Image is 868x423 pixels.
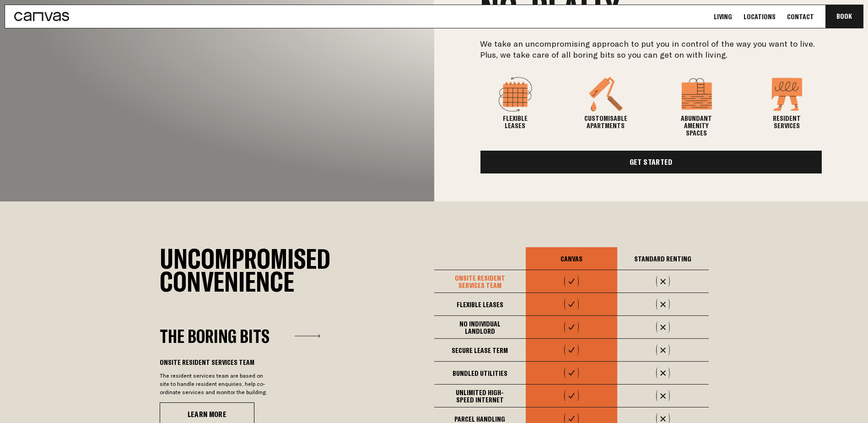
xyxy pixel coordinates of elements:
[160,327,270,345] div: The Boring Bits
[480,150,823,174] a: Get Started
[676,74,717,114] img: Flexible Booking Icon
[711,12,735,22] a: Living
[586,74,626,114] img: Flexible Booking Icon
[495,74,535,114] img: Flexible Booking Icon
[434,316,526,339] div: No individual landlord
[434,385,526,407] div: Unlimited high-speed internet
[160,358,270,366] div: Onsite resident services team
[784,12,817,22] a: Contact
[741,12,778,22] a: Locations
[434,293,526,316] div: Flexible leases
[617,247,709,270] div: Standard Renting
[434,270,526,293] div: Onsite resident services team
[526,247,617,270] div: Canvas
[583,114,629,129] div: Customisable Apartments
[160,372,270,396] p: The resident services team are based on site to handle resident enquiries, help co-ordinate servi...
[767,74,807,114] img: Flexible Booking Icon
[434,339,526,362] div: Secure lease term
[160,247,434,293] h2: Uncompromised Convenience
[480,38,823,60] p: We take an uncompromising approach to put you in control of the way you want to live. Plus, we ta...
[492,114,538,129] div: Flexible Leases
[160,327,320,345] button: The Boring Bits
[825,5,863,28] button: Book
[764,114,810,129] div: Resident Services
[434,362,526,385] div: Bundled Utilities
[674,114,719,136] div: Abundant Amenity Spaces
